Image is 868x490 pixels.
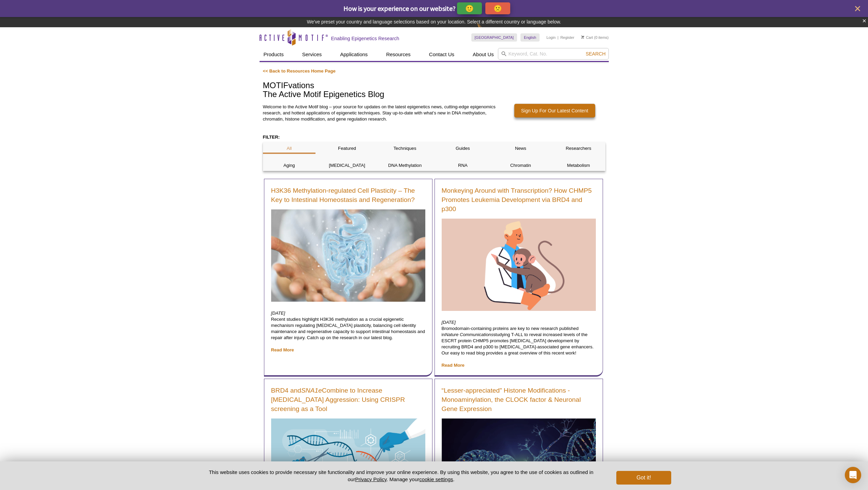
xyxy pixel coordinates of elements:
[336,48,372,61] a: Applications
[581,33,609,42] li: (0 items)
[494,162,547,169] p: Chromatin
[498,48,609,60] input: Keyword, Cat. No.
[586,51,605,57] span: Search
[469,48,498,61] a: About Us
[263,162,316,169] p: Aging
[442,386,596,413] a: “Lesser-appreciated” Histone Modifications - Monoaminylation, the CLOCK factor & Neuronal Gene Ex...
[271,386,425,413] a: BRD4 andSNA1eCombine to Increase [MEDICAL_DATA] Aggression: Using CRISPR screening as a Tool
[546,35,556,40] a: Login
[442,363,465,368] a: Read More
[271,209,425,302] img: Woman using digital x-ray of human intestine
[271,347,294,352] a: Read More
[260,48,288,61] a: Products
[425,48,458,61] a: Contact Us
[321,162,373,169] p: [MEDICAL_DATA]
[465,4,474,13] p: 🙂
[382,48,415,61] a: Resources
[436,145,489,152] p: Guides
[845,467,861,483] div: Open Intercom Messenger
[271,310,425,353] p: Recent studies highlight H3K36 methylation as a crucial epigenetic mechanism regulating [MEDICAL_...
[494,145,547,152] p: News
[558,33,559,42] li: |
[494,4,502,13] p: 🙁
[263,68,336,74] a: << Back to Resources Home Page
[445,332,493,337] em: Nature Communications
[552,162,605,169] p: Metabolism
[442,319,596,368] p: Bromodomain-containing proteins are key to new research published in studying T-ALL to reveal inc...
[853,4,862,13] button: close
[584,51,607,57] button: Search
[263,145,316,152] p: All
[197,469,605,483] p: This website uses cookies to provide necessary site functionality and improve your online experie...
[520,33,540,42] a: English
[442,219,596,311] img: Doctor with monkey
[263,81,605,100] h1: MOTIFvations The Active Motif Epigenetics Blog
[419,476,453,482] button: cookie settings
[442,320,456,325] em: [DATE]
[355,476,386,482] a: Privacy Policy
[343,4,456,13] span: How is your experience on our website?
[379,145,431,152] p: Techniques
[862,17,866,25] button: ×
[616,471,671,485] button: Got it!
[271,311,285,316] em: [DATE]
[581,35,584,39] img: Your Cart
[471,33,517,42] a: [GEOGRAPHIC_DATA]
[379,162,431,169] p: DNA Methylation
[560,35,574,40] a: Register
[301,387,322,394] em: SNA1e
[298,48,326,61] a: Services
[442,186,596,214] a: Monkeying Around with Transcription? How CHMP5 Promotes Leukemia Development via BRD4 and p300
[581,35,593,40] a: Cart
[477,22,495,38] img: Change Here
[321,145,373,152] p: Featured
[263,135,280,140] strong: FILTER:
[263,104,499,122] p: Welcome to the Active Motif blog – your source for updates on the latest epigenetics news, cuttin...
[271,186,425,204] a: H3K36 Methylation-regulated Cell Plasticity – The Key to Intestinal Homeostasis and Regeneration?
[552,145,605,152] p: Researchers
[436,162,489,169] p: RNA
[331,35,399,42] h2: Enabling Epigenetics Research
[514,104,595,117] a: Sign Up For Our Latest Content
